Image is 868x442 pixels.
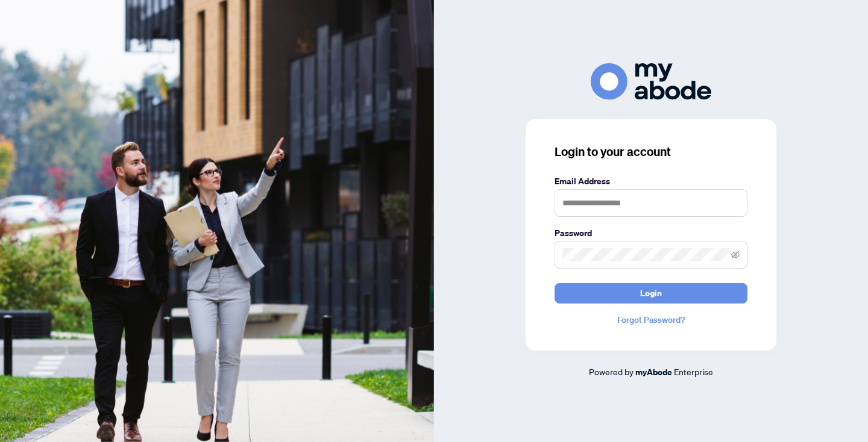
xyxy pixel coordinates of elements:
span: Enterprise [674,366,713,377]
label: Password [555,226,747,240]
h3: Login to your account [555,143,747,160]
img: ma-logo [591,63,711,100]
a: myAbode [635,366,672,379]
button: Login [555,283,747,303]
label: Email Address [555,175,747,188]
span: eye-invisible [731,251,740,259]
span: Login [640,284,662,303]
span: Powered by [589,366,634,377]
a: Forgot Password? [555,313,747,326]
